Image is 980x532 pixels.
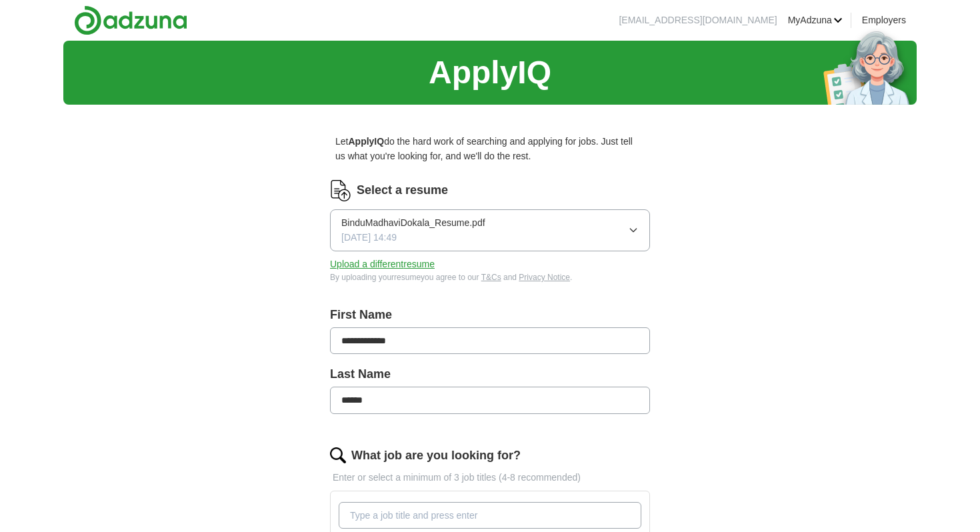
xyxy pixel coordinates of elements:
strong: ApplyIQ [348,136,384,147]
input: Type a job title and press enter [339,502,641,529]
p: Enter or select a minimum of 3 job titles (4-8 recommended) [330,470,650,485]
span: BinduMadhaviDokala_Resume.pdf [341,215,485,230]
img: search.png [330,447,346,463]
p: Let do the hard work of searching and applying for jobs. Just tell us what you're looking for, an... [330,129,650,169]
label: Last Name [330,365,650,384]
li: [EMAIL_ADDRESS][DOMAIN_NAME] [619,13,777,27]
a: Privacy Notice [519,273,570,282]
div: By uploading your resume you agree to our and . [330,271,650,284]
a: MyAdzuna [788,13,843,27]
label: First Name [330,305,650,325]
img: Adzuna logo [74,5,187,35]
button: Upload a differentresume [330,257,435,271]
a: Employers [862,13,906,27]
button: BinduMadhaviDokala_Resume.pdf[DATE] 14:49 [330,209,650,251]
h1: ApplyIQ [429,47,551,99]
img: CV Icon [330,180,351,201]
span: [DATE] 14:49 [341,230,397,245]
a: T&Cs [481,273,501,282]
label: Select a resume [357,181,448,200]
label: What job are you looking for? [351,446,521,465]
